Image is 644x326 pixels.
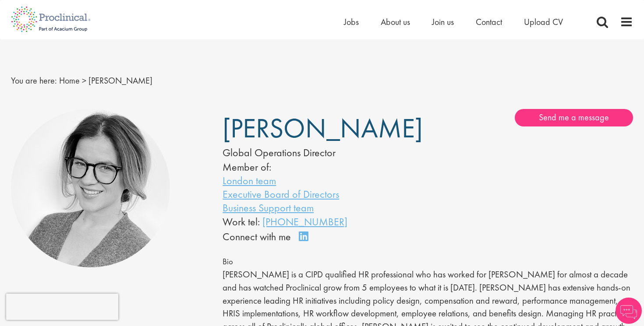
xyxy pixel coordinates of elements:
[223,256,233,267] span: Bio
[262,215,347,228] a: [PHONE_NUMBER]
[476,16,502,28] a: Contact
[223,111,423,146] span: [PERSON_NAME]
[82,75,86,86] span: >
[88,75,152,86] span: [PERSON_NAME]
[223,160,271,174] label: Member of:
[223,174,276,187] a: London team
[11,109,170,268] img: Jade Kinsella
[223,187,339,201] a: Executive Board of Directors
[223,145,401,160] div: Global Operations Director
[344,16,359,28] a: Jobs
[515,109,633,126] a: Send me a message
[223,215,260,228] span: Work tel:
[524,16,563,28] a: Upload CV
[59,75,80,86] a: breadcrumb link
[223,201,314,214] a: Business Support team
[616,298,642,324] img: Chatbot
[381,16,410,28] a: About us
[432,16,454,28] a: Join us
[6,294,118,320] iframe: reCAPTCHA
[11,75,57,86] span: You are here:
